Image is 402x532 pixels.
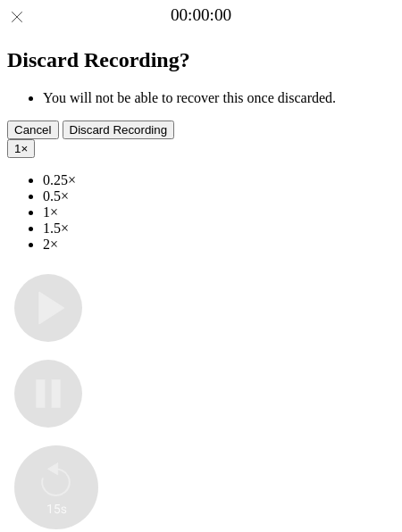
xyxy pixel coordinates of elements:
[14,142,21,155] span: 1
[43,188,395,204] li: 0.5×
[171,5,231,25] a: 00:00:00
[43,204,395,220] li: 1×
[43,172,395,188] li: 0.25×
[7,48,395,72] h2: Discard Recording?
[43,90,395,106] li: You will not be able to recover this once discarded.
[43,220,395,237] li: 1.5×
[63,121,175,139] button: Discard Recording
[7,121,59,139] button: Cancel
[43,237,395,253] li: 2×
[7,139,35,158] button: 1×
